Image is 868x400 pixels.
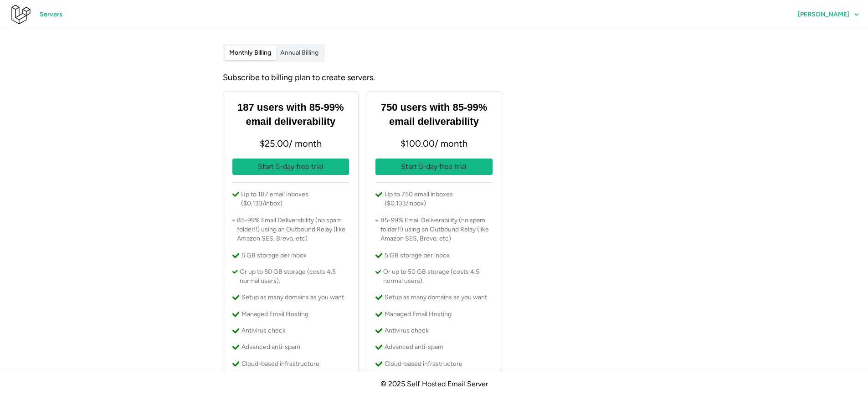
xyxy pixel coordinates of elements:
[241,190,349,209] p: Up to 187 email inboxes ($0.133/inbox)
[385,326,429,335] p: Antivirus check
[385,190,493,209] p: Up to 750 email inboxes ($0.133/inbox)
[375,136,493,151] p: $ 100.00 / month
[232,101,349,129] h3: 187 users with 85-99% email deliverability
[375,101,493,129] h3: 750 users with 85-99% email deliverability
[383,267,493,286] p: Or up to 50 GB storage (costs 4.5 normal users).
[223,71,646,84] div: Subscribe to billing plan to create servers.
[237,216,349,244] p: 85-99% Email Deliverability (no spam folder!!) using an Outbound Relay (like Amazon SES, Brevo, etc)
[401,161,467,173] p: Start 5-day free trial
[241,310,308,319] p: Managed Email Hosting
[232,136,349,151] p: $ 25.00 / month
[232,159,349,175] button: Start 5-day free trial
[385,293,487,302] p: Setup as many domains as you want
[241,326,286,335] p: Antivirus check
[789,6,868,23] button: [PERSON_NAME]
[241,359,319,369] p: Cloud-based infrastructure
[385,359,462,369] p: Cloud-based infrastructure
[229,49,271,56] span: Monthly Billing
[258,161,324,173] p: Start 5-day free trial
[385,251,450,260] p: 5 GB storage per inbox
[385,310,452,319] p: Managed Email Hosting
[241,251,307,260] p: 5 GB storage per inbox
[240,267,349,286] p: Or up to 50 GB storage (costs 4.5 normal users).
[798,11,849,18] span: [PERSON_NAME]
[31,6,71,23] a: Servers
[375,159,493,175] button: Start 5-day free trial
[385,343,443,352] p: Advanced anti-spam
[280,49,318,56] span: Annual Billing
[241,343,300,352] p: Advanced anti-spam
[380,216,493,244] p: 85-99% Email Deliverability (no spam folder!!) using an Outbound Relay (like Amazon SES, Brevo, etc)
[241,293,344,302] p: Setup as many domains as you want
[40,7,62,22] span: Servers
